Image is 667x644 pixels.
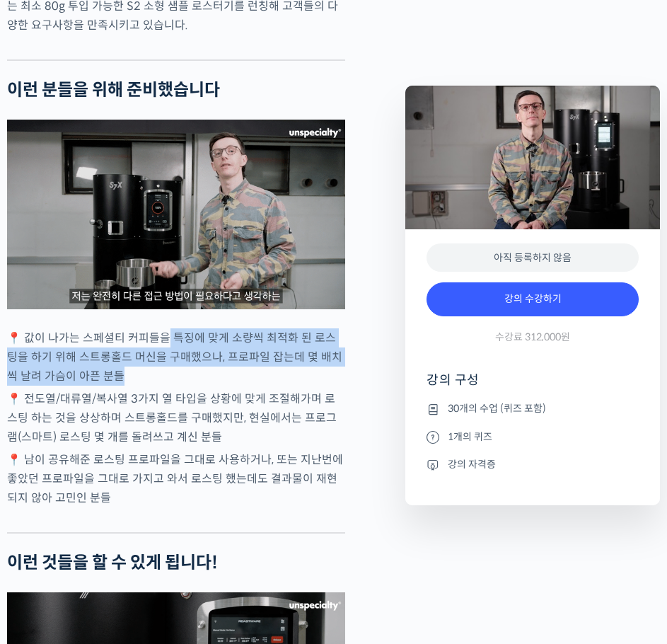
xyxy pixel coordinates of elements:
a: 대화 [93,449,182,484]
a: 홈 [4,449,93,484]
h2: 이런 분들을 위해 준비했습니다 [7,80,345,100]
span: 수강료 312,000원 [495,330,570,344]
a: 강의 수강하기 [427,282,639,316]
p: 📍 전도열/대류열/복사열 3가지 열 타입을 상황에 맞게 조절해가며 로스팅 하는 것을 상상하며 스트롱홀드를 구매했지만, 현실에서는 프로그램(스마트) 로스팅 몇 개를 돌려쓰고 계... [7,389,345,447]
h4: 강의 구성 [427,372,639,400]
span: 홈 [45,470,53,481]
a: 설정 [182,449,272,484]
span: 대화 [129,471,146,482]
li: 30개의 수업 (퀴즈 포함) [427,401,639,418]
span: 설정 [219,470,236,481]
li: 1개의 퀴즈 [427,428,639,445]
p: 📍 값이 나가는 스페셜티 커피들을 특징에 맞게 소량씩 최적화 된 로스팅을 하기 위해 스트롱홀드 머신을 구매했으나, 프로파일 잡는데 몇 배치씩 날려 가슴이 아픈 분들 [7,328,345,386]
strong: 이런 것들을 할 수 있게 됩니다! [7,552,218,573]
li: 강의 자격증 [427,456,639,473]
div: 아직 등록하지 않음 [427,243,639,272]
p: 📍 남이 공유해준 로스팅 프로파일을 그대로 사용하거나, 또는 지난번에 좋았던 프로파일을 그대로 가지고 와서 로스팅 했는데도 결과물이 재현되지 않아 고민인 분들 [7,450,345,507]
